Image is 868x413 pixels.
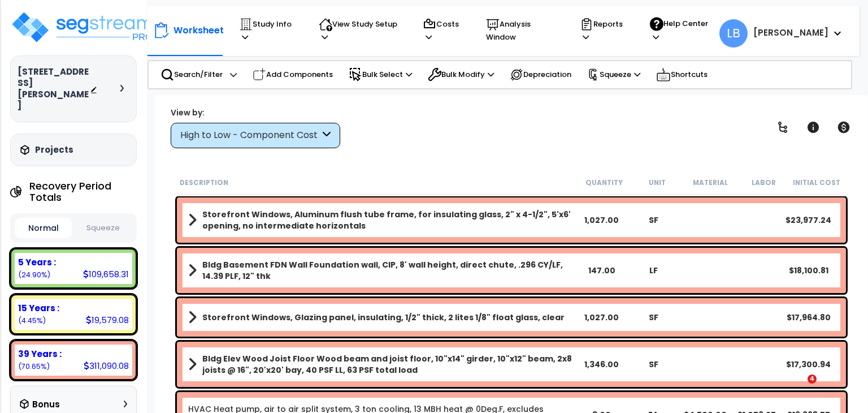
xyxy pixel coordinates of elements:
div: SF [628,312,679,323]
p: Help Center [650,17,713,44]
div: View by: [171,107,340,118]
b: 5 Years : [18,256,56,268]
p: View Study Setup [319,18,401,44]
small: 67.55970970123079% [18,362,50,371]
p: Costs [423,18,465,44]
span: LB [719,19,748,48]
b: [PERSON_NAME] [753,27,828,38]
div: 1,027.00 [576,312,628,323]
div: $17,964.80 [783,312,834,323]
div: $17,300.94 [783,359,834,370]
b: Bldg Basement FDN Wall Foundation wall, CIP, 8' wall height, direct chute, .296 CY/LF, 14.39 PLF,... [202,259,576,282]
p: Add Components [253,68,333,81]
h4: Recovery Period Totals [29,180,136,203]
a: Assembly Title [188,259,576,282]
div: 19,579.08 [86,314,129,326]
h3: Projects [35,144,73,156]
p: Analysis Window [486,18,558,44]
div: Add Components [246,62,339,87]
small: Unit [649,178,666,187]
p: Shortcuts [656,67,708,83]
iframe: Intercom live chat [784,375,811,402]
div: Depreciation [504,62,578,87]
h3: [STREET_ADDRESS][PERSON_NAME] [18,66,90,111]
button: Squeeze [75,218,132,238]
small: 27.525682854415635% [18,270,50,279]
a: Assembly Title [188,209,576,231]
p: Squeeze [587,68,640,81]
div: $18,100.81 [783,265,834,276]
p: Bulk Select [349,68,412,81]
button: Normal [15,218,72,238]
div: 311,090.08 [84,360,129,372]
small: 4.9146074443535746% [18,316,46,325]
div: 147.00 [576,265,628,276]
p: Worksheet [173,23,224,38]
small: Labor [752,178,776,187]
small: Initial Cost [793,178,840,187]
div: SF [628,214,679,226]
span: 4 [808,375,817,384]
p: Search/Filter [160,68,223,81]
div: SF [628,359,679,370]
p: Reports [580,18,628,44]
small: Quantity [585,178,623,187]
img: logo_pro_r.png [10,10,157,44]
div: LF [628,265,679,276]
div: 1,346.00 [576,359,628,370]
a: Assembly Title [188,309,576,325]
b: 15 Years : [18,302,59,314]
b: 39 Years : [18,348,62,360]
h3: Bonus [32,400,60,410]
b: Storefront Windows, Glazing panel, insulating, 1/2" thick, 2 lites 1/8" float glass, clear [202,312,565,323]
p: Bulk Modify [428,68,494,81]
a: Assembly Title [188,353,576,376]
div: 1,027.00 [576,214,628,226]
div: High to Low - Component Cost [180,129,320,142]
small: Material [693,178,728,187]
div: 109,658.31 [83,268,129,280]
div: $23,977.24 [783,214,834,226]
b: Storefront Windows, Aluminum flush tube frame, for insulating glass, 2" x 4-1/2", 5'x6' opening, ... [202,209,576,231]
small: Description [180,178,228,187]
div: Shortcuts [650,61,714,88]
p: Study Info [239,18,297,44]
p: Depreciation [510,68,571,81]
b: Bldg Elev Wood Joist Floor Wood beam and joist floor, 10"x14" girder, 10"x12" beam, 2x8 joists @ ... [202,353,576,376]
